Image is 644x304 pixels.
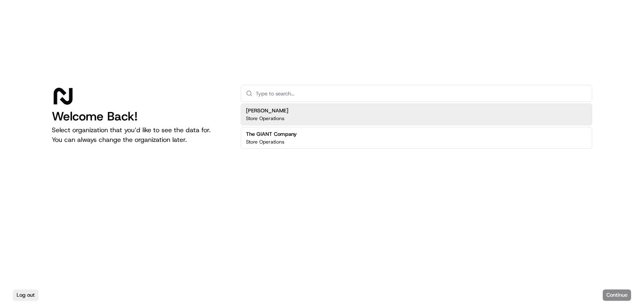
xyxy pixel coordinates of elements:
p: Store Operations [246,115,284,122]
button: Log out [13,289,38,301]
input: Type to search... [256,85,587,101]
p: Store Operations [246,139,284,145]
h1: Welcome Back! [52,109,228,124]
p: Select organization that you’d like to see the data for. You can always change the organization l... [52,125,228,145]
h2: [PERSON_NAME] [246,107,288,114]
div: Suggestions [241,102,592,150]
h2: The GIANT Company [246,131,297,138]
